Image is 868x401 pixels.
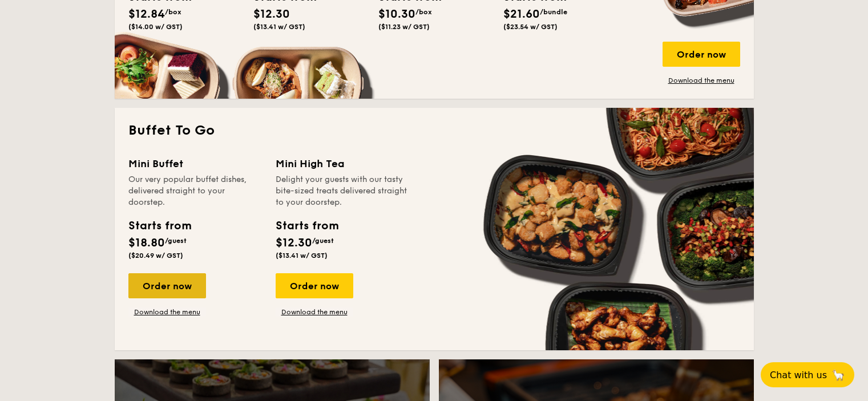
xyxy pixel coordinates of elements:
span: Chat with us [770,370,827,380]
span: $21.60 [503,7,540,21]
div: Order now [276,273,353,298]
span: $12.30 [253,7,290,21]
span: $18.80 [128,236,165,250]
div: Our very popular buffet dishes, delivered straight to your doorstep. [128,174,262,208]
div: Order now [663,42,740,67]
div: Starts from [276,217,338,234]
div: Starts from [128,217,191,234]
span: 🦙 [831,368,845,382]
span: $12.84 [128,7,165,21]
span: /box [165,8,181,16]
span: /box [415,8,432,16]
span: ($13.41 w/ GST) [253,23,305,31]
a: Download the menu [128,307,206,317]
span: $12.30 [276,236,312,250]
span: ($23.54 w/ GST) [503,23,558,31]
span: ($11.23 w/ GST) [378,23,430,31]
a: Download the menu [663,76,740,85]
div: Mini Buffet [128,156,262,172]
span: ($14.00 w/ GST) [128,23,183,31]
div: Mini High Tea [276,156,409,172]
span: $10.30 [378,7,415,21]
div: Delight your guests with our tasty bite-sized treats delivered straight to your doorstep. [276,174,409,208]
button: Chat with us🦙 [761,362,854,387]
span: ($13.41 w/ GST) [276,252,328,260]
span: ($20.49 w/ GST) [128,252,183,260]
span: /bundle [540,8,567,16]
span: /guest [312,237,334,245]
span: /guest [165,237,187,245]
div: Order now [128,273,206,298]
h2: Buffet To Go [128,121,740,140]
a: Download the menu [276,307,353,317]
